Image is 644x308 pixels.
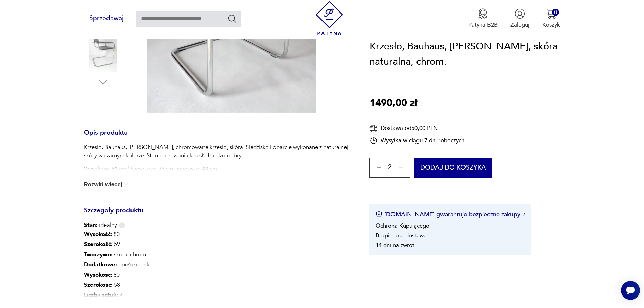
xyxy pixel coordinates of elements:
img: Ikona strzałki w prawo [523,213,525,216]
div: Wysyłka w ciągu 7 dni roboczych [369,137,464,145]
a: Sprzedawaj [84,16,129,22]
button: Rozwiń więcej [84,181,130,188]
p: 1490,00 zł [369,96,417,111]
p: podłokietniki [84,260,232,270]
img: Ikona koszyka [546,8,556,19]
img: Ikona dostawy [369,124,378,133]
p: Krzesło, Bauhaus, [PERSON_NAME], chromowane krzesło, skóra. Siedzisko i oparcie wykonane z natura... [84,143,350,160]
img: Patyna - sklep z meblami i dekoracjami vintage [312,1,347,35]
b: Szerokość : [84,240,113,248]
p: 59 [84,239,232,250]
img: Ikona medalu [478,8,488,19]
h3: Szczegóły produktu [84,208,350,221]
button: Zaloguj [510,8,529,29]
b: Dodatkowe : [84,261,117,268]
b: Stan: [84,221,98,229]
button: Dodaj do koszyka [414,158,493,178]
li: Ochrona Kupującego [376,222,429,230]
button: 0Koszyk [542,8,560,29]
img: Ikona certyfikatu [376,211,382,218]
p: Patyna B2B [468,21,498,29]
li: Bezpieczna dostawa [376,232,427,239]
b: Liczba sztuk : [84,291,118,299]
a: Ikona medaluPatyna B2B [468,8,498,29]
p: skóra, chrom [84,250,232,260]
button: Patyna B2B [468,8,498,29]
b: Wysokość : [84,230,112,238]
button: [DOMAIN_NAME] gwarantuje bezpieczne zakupy [376,210,525,219]
button: Sprzedawaj [84,11,129,26]
p: 80 [84,270,232,280]
b: Szerokość : [84,281,113,289]
img: Ikonka użytkownika [515,8,525,19]
li: 14 dni na zwrot [376,241,414,249]
p: 58 [84,280,232,290]
div: 0 [552,9,559,16]
img: Info icon [119,222,125,228]
span: idealny [84,221,117,229]
span: 2 [388,165,392,171]
div: Dostawa od 50,00 PLN [369,124,464,133]
p: Zaloguj [510,21,529,29]
iframe: Smartsupp widget button [621,281,640,300]
img: chevron down [123,181,129,188]
h1: Krzesło, Bauhaus, [PERSON_NAME], skóra naturalna, chrom. [369,39,560,70]
b: Wysokość : [84,271,112,279]
h3: Opis produktu [84,130,350,144]
p: 80 [84,229,232,239]
button: Szukaj [227,14,237,23]
p: Koszyk [542,21,560,29]
b: Tworzywo : [84,251,113,258]
p: Wysokość: 81 cm | Szerokość: 59 cm | siedzisko: 44 cm [84,165,350,173]
img: Zdjęcie produktu Krzesło, Bauhaus, M. Stam, skóra naturalna, chrom. [84,33,122,71]
p: 2 [84,290,232,300]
